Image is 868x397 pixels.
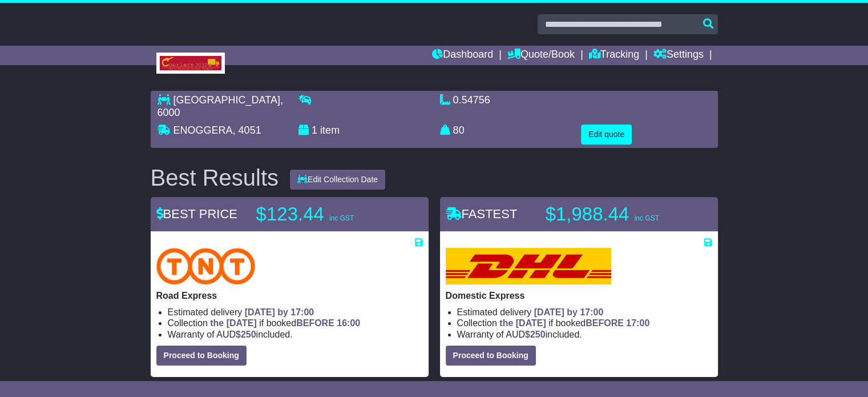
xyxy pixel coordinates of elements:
[158,94,283,118] span: , 6000
[329,214,354,222] span: inc GST
[507,46,575,65] a: Quote/Book
[245,307,314,317] span: [DATE] by 17:00
[446,346,536,366] button: Proceed to Booking
[499,318,546,328] span: the [DATE]
[168,329,423,340] li: Warranty of AUD included.
[312,125,317,136] span: 1
[534,307,604,317] span: [DATE] by 17:00
[446,248,611,284] img: DHL: Domestic Express
[320,125,340,136] span: item
[530,330,546,339] span: 250
[296,318,334,328] span: BEFORE
[168,307,423,318] li: Estimated delivery
[525,330,546,339] span: $
[634,214,659,222] span: inc GST
[446,290,712,301] p: Domestic Express
[453,125,465,136] span: 80
[457,307,712,318] li: Estimated delivery
[446,207,518,221] span: FASTEST
[145,165,285,190] div: Best Results
[173,125,233,136] span: ENOGGERA
[453,94,490,106] span: 0.54756
[241,330,256,339] span: 250
[586,318,624,328] span: BEFORE
[210,318,256,328] span: the [DATE]
[546,203,688,226] p: $1,988.44
[233,125,261,136] span: , 4051
[581,125,632,145] button: Edit quote
[156,290,423,301] p: Road Express
[156,346,247,366] button: Proceed to Booking
[236,330,256,339] span: $
[210,318,360,328] span: if booked
[156,248,256,284] img: TNT Domestic: Road Express
[337,318,360,328] span: 16:00
[457,318,712,328] li: Collection
[290,170,385,190] button: Edit Collection Date
[589,46,639,65] a: Tracking
[457,329,712,340] li: Warranty of AUD included.
[499,318,649,328] span: if booked
[173,94,280,106] span: [GEOGRAPHIC_DATA]
[168,318,423,328] li: Collection
[432,46,493,65] a: Dashboard
[156,207,237,221] span: BEST PRICE
[626,318,649,328] span: 17:00
[653,46,704,65] a: Settings
[256,203,399,226] p: $123.44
